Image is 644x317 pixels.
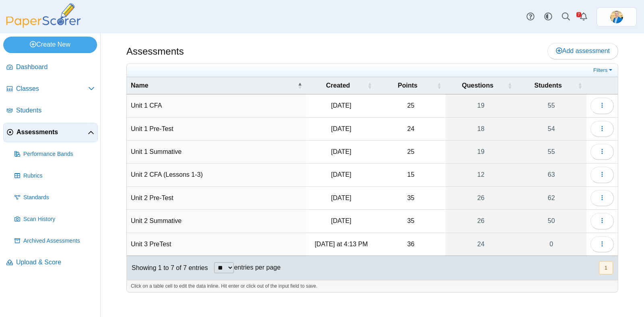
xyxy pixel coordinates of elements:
td: Unit 2 Pre-Test [127,187,306,210]
a: Standards [11,188,98,207]
div: Showing 1 to 7 of 7 entries [127,256,208,280]
span: Scan History [23,215,95,223]
td: Unit 2 Summative [127,210,306,233]
a: 62 [516,187,586,209]
a: Archived Assessments [11,231,98,251]
label: entries per page [234,264,281,271]
a: 19 [446,141,516,163]
time: Sep 6, 2025 at 2:42 PM [331,102,351,109]
a: 54 [516,118,586,140]
a: Rubrics [11,166,98,186]
td: 36 [376,233,446,256]
a: Alerts [575,8,592,26]
td: 24 [376,118,446,141]
span: Questions [450,81,506,90]
a: 18 [446,118,516,140]
td: 35 [376,187,446,210]
span: Upload & Score [16,258,95,267]
span: Name : Activate to invert sorting [297,82,302,90]
a: Assessments [3,123,98,142]
span: Standards [23,194,95,202]
td: Unit 1 CFA [127,94,306,117]
td: Unit 1 Pre-Test [127,118,306,141]
a: 12 [446,164,516,186]
td: 15 [376,164,446,186]
time: Sep 30, 2025 at 4:13 PM [315,241,368,247]
span: Points [380,81,435,90]
time: Sep 12, 2025 at 4:23 PM [331,194,351,201]
a: Add assessment [547,43,618,59]
img: PaperScorer [3,3,84,28]
div: Click on a table cell to edit the data inline. Hit enter or click out of the input field to save. [127,280,618,292]
button: 1 [599,261,613,274]
time: Sep 10, 2025 at 8:12 PM [331,148,351,155]
span: Created [310,81,366,90]
span: Rubrics [23,172,95,180]
span: Assessments [17,128,88,137]
td: 25 [376,141,446,164]
span: Classes [16,84,88,93]
a: ps.jrF02AmRZeRNgPWo [597,7,637,27]
span: Students [520,81,576,90]
time: Sep 25, 2025 at 9:26 AM [331,217,351,224]
span: Points : Activate to sort [437,82,442,90]
time: Sep 19, 2025 at 1:17 PM [331,171,351,178]
span: Questions : Activate to sort [507,82,512,90]
td: 35 [376,210,446,233]
span: Students : Activate to sort [578,82,582,90]
a: Create New [3,37,97,53]
h1: Assessments [126,45,184,58]
a: Classes [3,80,98,99]
a: Dashboard [3,58,98,77]
a: Students [3,101,98,121]
img: ps.jrF02AmRZeRNgPWo [610,10,623,23]
a: 26 [446,187,516,209]
span: Archived Assessments [23,237,95,245]
span: Created : Activate to sort [367,82,372,90]
span: Travis McFarland [610,10,623,23]
a: Performance Bands [11,145,98,164]
a: 55 [516,94,586,117]
a: Scan History [11,210,98,229]
a: 0 [516,233,586,256]
a: 26 [446,210,516,232]
span: Students [16,106,95,115]
span: Name [131,81,296,90]
td: Unit 2 CFA (Lessons 1-3) [127,164,306,186]
a: 24 [446,233,516,256]
a: Filters [591,66,616,74]
td: 25 [376,94,446,117]
span: Add assessment [556,47,610,54]
time: Aug 29, 2025 at 2:21 PM [331,125,351,132]
span: Performance Bands [23,150,95,158]
a: Upload & Score [3,253,98,272]
a: 19 [446,94,516,117]
a: 55 [516,141,586,163]
span: Dashboard [16,63,95,72]
a: 50 [516,210,586,232]
nav: pagination [598,261,613,274]
td: Unit 3 PreTest [127,233,306,256]
a: PaperScorer [3,22,84,29]
td: Unit 1 Summative [127,141,306,164]
a: 63 [516,164,586,186]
